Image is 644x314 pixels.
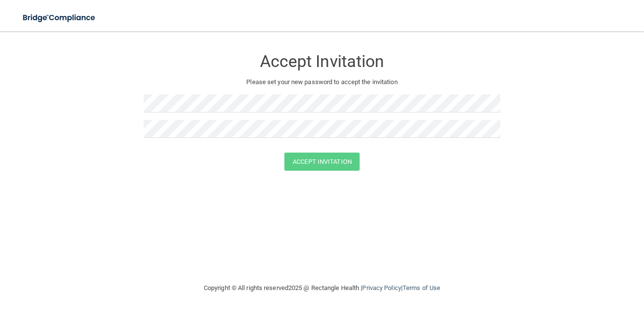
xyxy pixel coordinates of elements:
[362,284,401,292] a: Privacy Policy
[15,8,105,28] img: bridge_compliance_login_screen.278c3ca4.svg
[144,52,500,70] h3: Accept Invitation
[151,76,493,88] p: Please set your new password to accept the invitation
[403,284,440,292] a: Terms of Use
[284,153,360,171] button: Accept Invitation
[144,272,500,304] div: Copyright © All rights reserved 2025 @ Rectangle Health | |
